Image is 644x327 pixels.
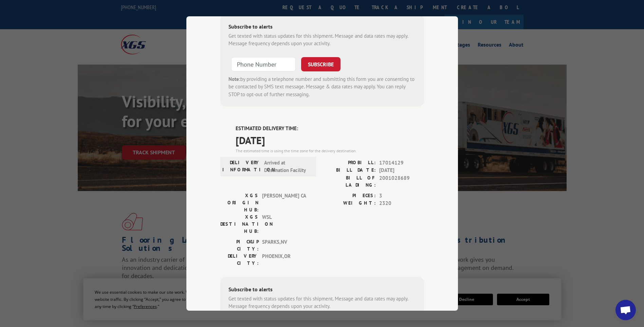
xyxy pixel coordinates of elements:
[322,192,376,200] label: PIECES:
[236,133,424,148] span: [DATE]
[615,300,636,320] a: Open chat
[322,200,376,207] label: WEIGHT:
[220,253,259,267] label: DELIVERY CITY:
[228,76,240,82] strong: Note:
[228,285,416,295] div: Subscribe to alerts
[379,167,424,174] span: [DATE]
[236,125,424,133] label: ESTIMATED DELIVERY TIME:
[264,159,310,174] span: Arrived at Destination Facility
[262,253,308,267] span: PHOENIX , OR
[322,159,376,167] label: PROBILL:
[236,148,424,154] div: The estimated time is using the time zone for the delivery destination.
[301,57,341,71] button: SUBSCRIBE
[322,167,376,174] label: BILL DATE:
[262,213,308,235] span: WSL
[322,174,376,189] label: BILL OF LADING:
[222,159,261,174] label: DELIVERY INFORMATION:
[262,192,308,213] span: [PERSON_NAME] CA
[228,295,416,310] div: Get texted with status updates for this shipment. Message and data rates may apply. Message frequ...
[228,32,416,48] div: Get texted with status updates for this shipment. Message and data rates may apply. Message frequ...
[379,200,424,207] span: 2320
[262,238,308,253] span: SPARKS , NV
[220,238,259,253] label: PICKUP CITY:
[379,174,424,189] span: 2001028689
[231,57,296,71] input: Phone Number
[228,75,416,99] div: by providing a telephone number and submitting this form you are consenting to be contacted by SM...
[220,192,259,213] label: XGS ORIGIN HUB:
[220,213,259,235] label: XGS DESTINATION HUB:
[228,22,416,32] div: Subscribe to alerts
[379,192,424,200] span: 3
[379,159,424,167] span: 17014129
